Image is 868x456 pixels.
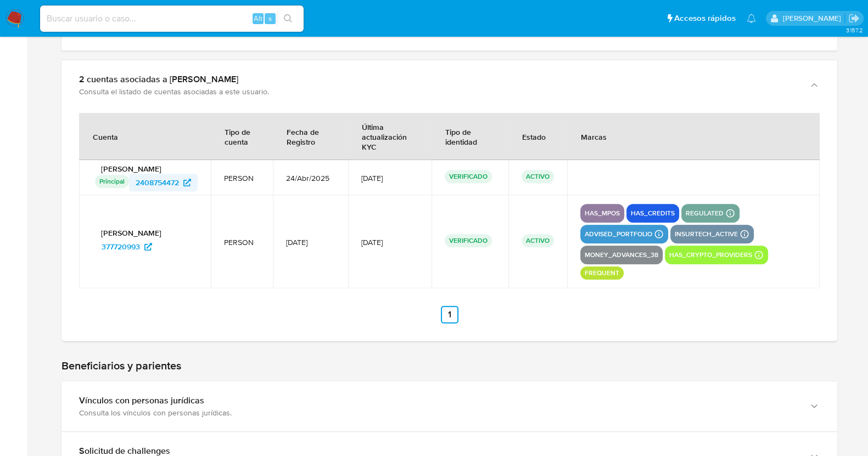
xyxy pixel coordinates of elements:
[747,14,756,23] a: Notificaciones
[845,26,863,35] span: 3.157.2
[277,11,299,26] button: search-icon
[848,13,860,24] a: Salir
[674,13,736,24] span: Accesos rápidos
[40,12,304,26] input: Buscar usuario o caso...
[782,13,844,24] p: francisco.martinezsilva@mercadolibre.com.mx
[268,13,272,24] span: s
[254,13,262,24] span: Alt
